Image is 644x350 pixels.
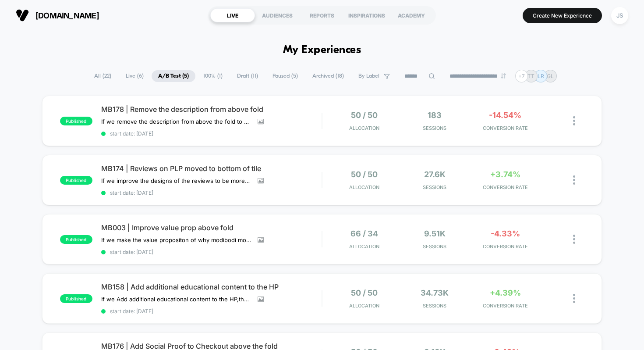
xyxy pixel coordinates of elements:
div: ACADEMY [389,8,434,22]
span: 183 [428,111,442,120]
p: TT [527,73,534,79]
span: 66 / 34 [350,229,378,238]
span: All ( 22 ) [88,70,118,82]
div: REPORTS [300,8,344,22]
span: If we Add additional educational content to the HP,then CTR will increase,because visitors are be... [101,296,251,303]
span: published [60,235,92,244]
div: JS [611,7,628,24]
img: Visually logo [16,9,29,22]
span: -14.54% [489,111,521,120]
button: [DOMAIN_NAME] [13,8,102,22]
span: CONVERSION RATE [472,243,538,250]
span: MB003 | Improve value prop above fold [101,223,322,232]
span: A/B Test ( 5 ) [152,70,195,82]
span: Draft ( 11 ) [230,70,265,82]
img: close [573,175,575,185]
span: MB158 | Add additional educational content to the HP [101,282,322,291]
div: + 7 [515,70,528,82]
span: start date: [DATE] [101,249,322,255]
div: INSPIRATIONS [344,8,389,22]
div: AUDIENCES [255,8,300,22]
span: Archived ( 18 ) [306,70,350,82]
span: Sessions [402,243,468,250]
button: JS [609,7,631,25]
img: close [573,116,575,125]
span: published [60,294,92,303]
span: CONVERSION RATE [472,184,538,190]
span: published [60,176,92,185]
span: CONVERSION RATE [472,125,538,131]
div: LIVE [210,8,255,22]
button: Create New Experience [523,8,602,23]
span: 100% ( 1 ) [197,70,229,82]
span: start date: [DATE] [101,189,322,196]
span: 50 / 50 [351,170,378,179]
span: Allocation [349,125,379,131]
span: 34.73k [421,288,449,297]
span: 50 / 50 [351,111,378,120]
span: CONVERSION RATE [472,303,538,309]
span: 9.51k [424,229,446,238]
span: published [60,117,92,125]
span: start date: [DATE] [101,130,322,137]
span: Allocation [349,184,379,190]
span: +3.74% [490,170,520,179]
span: If we make the value propositon of why modibodi more clear above the fold,then conversions will i... [101,236,251,243]
img: end [501,73,506,79]
img: close [573,235,575,244]
span: Paused ( 5 ) [266,70,304,82]
span: Allocation [349,243,379,250]
span: 27.6k [424,170,446,179]
img: close [573,294,575,303]
h1: My Experiences [283,44,361,57]
p: LR [538,73,544,79]
span: Sessions [402,125,468,131]
span: [DOMAIN_NAME] [35,11,99,20]
span: -4.33% [491,229,520,238]
span: 50 / 50 [351,288,378,297]
span: +4.39% [490,288,521,297]
span: MB178 | Remove the description from above fold [101,105,322,114]
span: By Label [358,73,379,79]
span: MB174 | Reviews on PLP moved to bottom of tile [101,164,322,173]
span: If we remove the description from above the fold to bring key content above the fold,then convers... [101,118,251,125]
span: Sessions [402,303,468,309]
span: start date: [DATE] [101,308,322,314]
span: Sessions [402,184,468,190]
span: Live ( 6 ) [119,70,150,82]
span: If we improve the designs of the reviews to be more visible and credible,then conversions will in... [101,177,251,184]
p: GL [547,73,554,79]
span: Allocation [349,303,379,309]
